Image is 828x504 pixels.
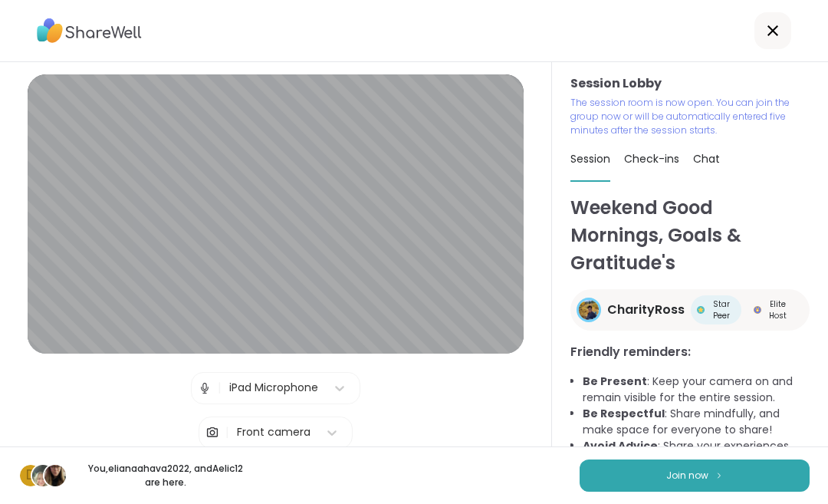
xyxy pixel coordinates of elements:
[570,343,810,361] h3: Friendly reminders:
[198,373,212,404] img: Microphone
[754,306,761,314] img: Elite Host
[607,301,685,319] span: CharityRoss
[583,374,647,389] b: Be Present
[237,424,310,440] div: Front camera
[583,406,665,421] b: Be Respectful
[229,380,318,396] div: iPad Microphone
[218,373,222,404] span: |
[583,374,810,406] li: : Keep your camera on and remain visible for the entire session.
[225,417,229,448] span: |
[26,466,35,486] span: d
[205,417,219,448] img: Camera
[583,438,658,453] b: Avoid Advice
[570,151,610,166] span: Session
[583,438,810,486] li: : Share your experiences rather than advice, as peers are not mental health professionals.
[715,471,724,479] img: ShareWell Logomark
[32,465,54,486] img: elianaahava2022
[708,298,735,321] span: Star Peer
[693,151,720,166] span: Chat
[44,465,66,486] img: Aelic12
[764,298,792,321] span: Elite Host
[580,460,810,492] button: Join now
[666,469,708,483] span: Join now
[570,74,810,93] h3: Session Lobby
[37,13,142,48] img: ShareWell Logo
[80,462,251,489] p: You, elianaahava2022 , and Aelic12 are here.
[579,300,599,320] img: CharityRoss
[570,289,810,331] a: CharityRossCharityRossStar PeerStar PeerElite HostElite Host
[697,306,705,314] img: Star Peer
[570,194,810,277] h1: Weekend Good Mornings, Goals & Gratitude's
[583,406,810,438] li: : Share mindfully, and make space for everyone to share!
[570,96,791,137] p: The session room is now open. You can join the group now or will be automatically entered five mi...
[624,151,679,166] span: Check-ins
